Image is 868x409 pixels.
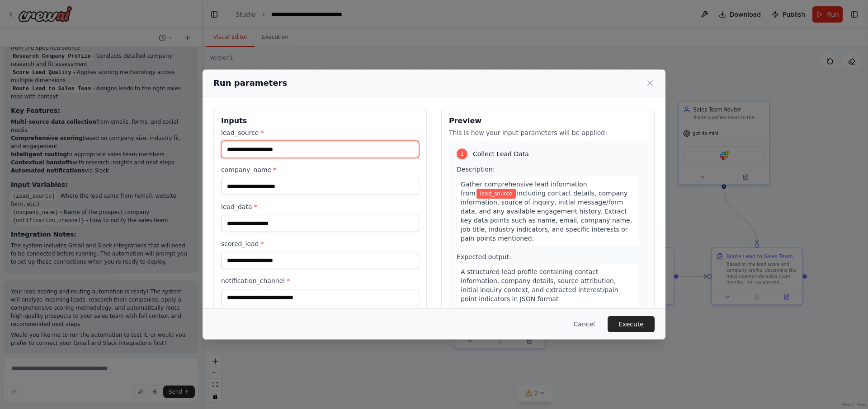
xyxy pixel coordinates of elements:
span: Description: [457,166,495,173]
label: scored_lead [221,239,419,248]
span: Expected output: [457,253,511,260]
p: This is how your input parameters will be applied: [449,128,647,137]
label: lead_data [221,202,419,211]
span: including contact details, company information, source of inquiry, initial message/form data, and... [461,190,632,242]
h3: Inputs [221,116,419,126]
div: 1 [457,149,467,159]
button: Execute [608,316,655,332]
h2: Run parameters [213,77,287,89]
label: lead_source [221,128,419,137]
span: Collect Lead Data [473,149,529,158]
label: notification_channel [221,276,419,285]
button: Cancel [566,316,602,332]
label: company_name [221,165,419,174]
span: Gather comprehensive lead information from [461,181,587,197]
span: A structured lead profile containing contact information, company details, source attribution, in... [461,268,618,302]
h3: Preview [449,116,647,126]
span: Variable: lead_source [476,189,516,199]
